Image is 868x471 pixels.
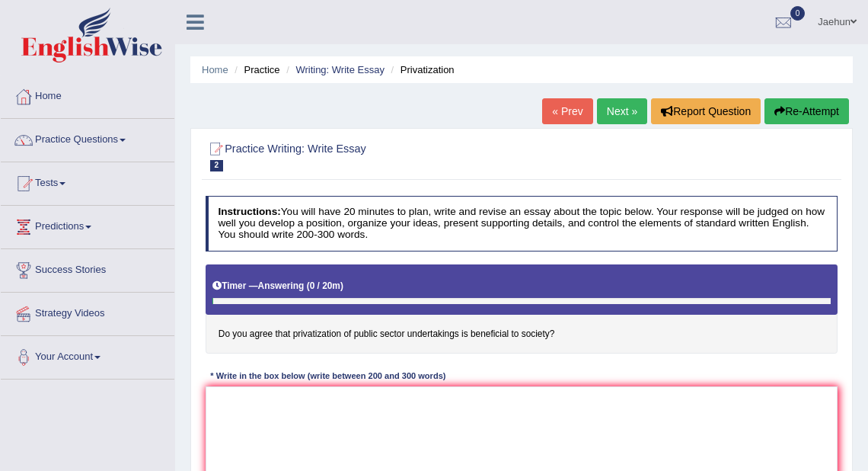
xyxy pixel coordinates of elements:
h4: You will have 20 minutes to plan, write and revise an essay about the topic below. Your response ... [206,196,838,251]
a: Strategy Videos [1,293,174,331]
li: Privatization [388,62,455,77]
a: Predictions [1,206,174,244]
a: Next » [597,98,647,124]
button: Report Question [651,98,761,124]
b: Instructions: [218,206,280,217]
a: Home [202,64,228,75]
span: 0 [790,6,806,21]
a: Writing: Write Essay [295,64,385,75]
b: Answering [258,280,305,291]
h2: Practice Writing: Write Essay [206,139,598,171]
b: ) [340,280,343,291]
h5: Timer — [212,281,343,291]
div: * Write in the box below (write between 200 and 300 words) [206,370,451,383]
a: Home [1,75,174,114]
a: Your Account [1,336,174,374]
button: Re-Attempt [764,98,849,124]
a: « Prev [542,98,592,124]
a: Practice Questions [1,119,174,157]
b: 0 / 20m [310,280,340,291]
a: Success Stories [1,249,174,287]
a: Tests [1,162,174,200]
span: 2 [210,160,224,171]
li: Practice [231,62,279,77]
b: ( [307,280,310,291]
